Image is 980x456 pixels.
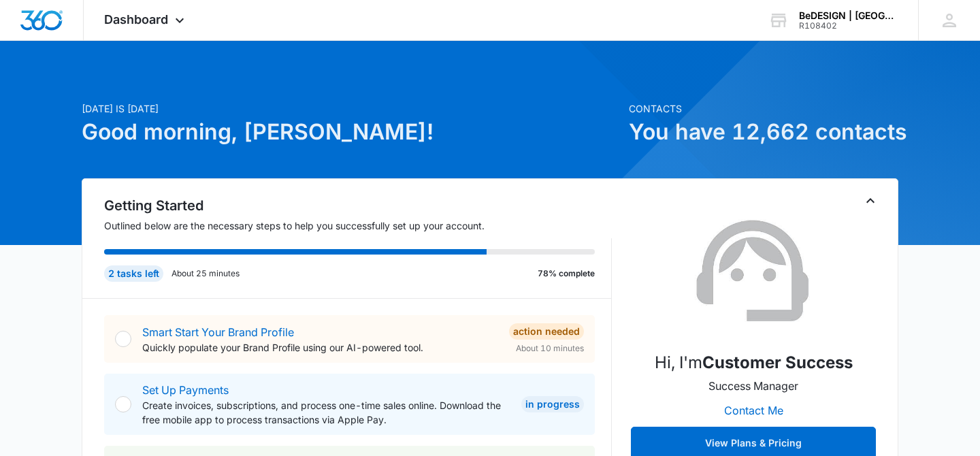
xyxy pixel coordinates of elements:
a: Set Up Payments [142,383,229,397]
h1: You have 12,662 contacts [629,116,898,148]
p: Outlined below are the necessary steps to help you successfully set up your account. [104,218,612,233]
span: Dashboard [104,12,168,27]
strong: Customer Success [702,353,853,372]
h2: Getting Started [104,195,612,216]
p: 78% complete [538,267,595,280]
p: Quickly populate your Brand Profile using our AI-powered tool. [142,340,498,355]
a: Smart Start Your Brand Profile [142,325,294,339]
p: Create invoices, subscriptions, and process one-time sales online. Download the free mobile app t... [142,398,510,427]
div: account name [799,10,898,21]
h1: Good morning, [PERSON_NAME]! [82,116,621,148]
div: account id [799,21,898,31]
button: Toggle Collapse [862,193,879,209]
div: In Progress [521,396,584,412]
button: Contact Me [710,394,797,427]
p: About 25 minutes [171,267,240,280]
img: Customer Success [685,203,821,340]
div: Action Needed [509,323,584,340]
p: Contacts [629,101,898,116]
p: Hi, I'm [655,351,853,375]
p: Success Manager [708,378,798,394]
p: [DATE] is [DATE] [82,101,621,116]
span: About 10 minutes [516,342,584,355]
div: 2 tasks left [104,265,163,282]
